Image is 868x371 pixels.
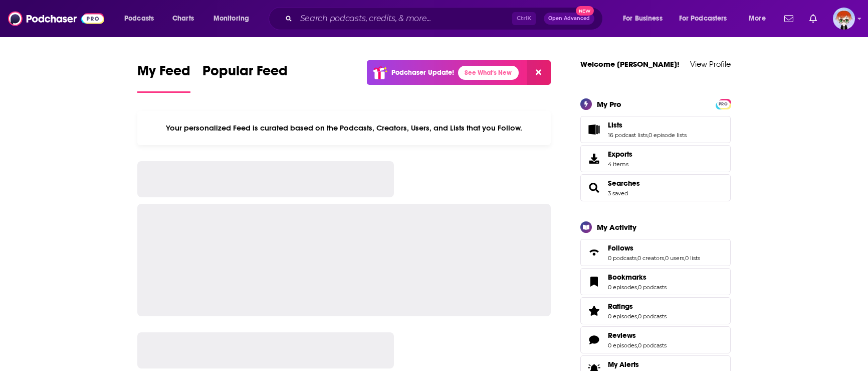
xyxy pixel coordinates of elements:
span: Logged in as diana.griffin [833,8,855,30]
span: Monitoring [213,12,249,26]
a: View Profile [690,59,731,69]
a: 3 saved [608,190,628,197]
a: Lists [584,122,604,137]
a: Exports [580,145,731,172]
p: Podchaser Update! [391,68,454,77]
span: Follows [608,243,633,253]
span: PRO [717,100,729,108]
button: open menu [206,11,262,27]
span: Exports [584,152,604,166]
a: 0 users [665,255,684,262]
span: My Alerts [608,360,639,369]
a: 16 podcast lists [608,132,647,139]
span: Reviews [608,331,636,340]
a: Welcome [PERSON_NAME]! [580,59,680,69]
a: Charts [166,11,200,27]
span: More [749,12,766,26]
a: Follows [584,245,604,260]
a: 0 episode lists [648,132,687,139]
span: , [664,255,665,262]
span: Ratings [608,302,633,311]
div: My Pro [597,99,621,109]
span: Reviews [580,326,731,353]
span: , [637,313,638,320]
a: Popular Feed [202,62,288,93]
a: 0 episodes [608,313,637,320]
span: Ratings [580,297,731,324]
a: 0 lists [685,255,700,262]
a: 0 creators [637,255,664,262]
a: Follows [608,243,700,253]
a: Searches [584,181,604,195]
span: , [684,255,685,262]
a: Ratings [584,304,604,318]
button: open menu [616,11,675,27]
a: Lists [608,120,687,130]
a: 0 podcasts [638,313,667,320]
button: open menu [742,11,778,27]
span: Ctrl K [512,12,536,25]
span: For Business [623,12,663,26]
span: Follows [580,239,731,266]
span: , [637,284,638,291]
div: Search podcasts, credits, & more... [278,7,612,30]
img: User Profile [833,8,855,30]
button: open menu [117,11,167,27]
a: Searches [608,179,640,188]
button: Show profile menu [833,8,855,30]
span: Exports [608,150,632,159]
a: See What's New [458,66,519,80]
div: My Activity [597,222,636,232]
span: Bookmarks [580,268,731,295]
input: Search podcasts, credits, & more... [296,11,512,27]
img: Podchaser - Follow, Share and Rate Podcasts [8,9,104,28]
span: Podcasts [124,12,154,26]
a: 0 podcasts [638,284,667,291]
a: Show notifications dropdown [780,10,797,27]
a: 0 podcasts [608,255,636,262]
a: PRO [717,99,729,107]
span: Open Advanced [548,16,590,21]
button: open menu [673,11,742,27]
span: 4 items [608,161,632,168]
span: , [636,255,637,262]
a: Ratings [608,302,667,311]
span: Popular Feed [202,62,288,85]
span: , [637,342,638,349]
span: Lists [608,120,622,130]
div: Your personalized Feed is curated based on the Podcasts, Creators, Users, and Lists that you Follow. [137,111,551,145]
a: 0 podcasts [638,342,667,349]
button: Open AdvancedNew [544,13,594,25]
span: Charts [172,12,194,26]
a: Bookmarks [584,275,604,289]
a: Bookmarks [608,273,667,282]
span: , [647,132,648,139]
a: My Feed [137,62,190,93]
a: Show notifications dropdown [805,10,821,27]
a: Reviews [608,331,667,340]
a: 0 episodes [608,284,637,291]
span: Searches [580,174,731,201]
span: My Feed [137,62,190,85]
a: 0 episodes [608,342,637,349]
span: Bookmarks [608,273,646,282]
a: Reviews [584,333,604,347]
span: Lists [580,116,731,143]
span: New [576,6,594,16]
span: For Podcasters [679,12,727,26]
